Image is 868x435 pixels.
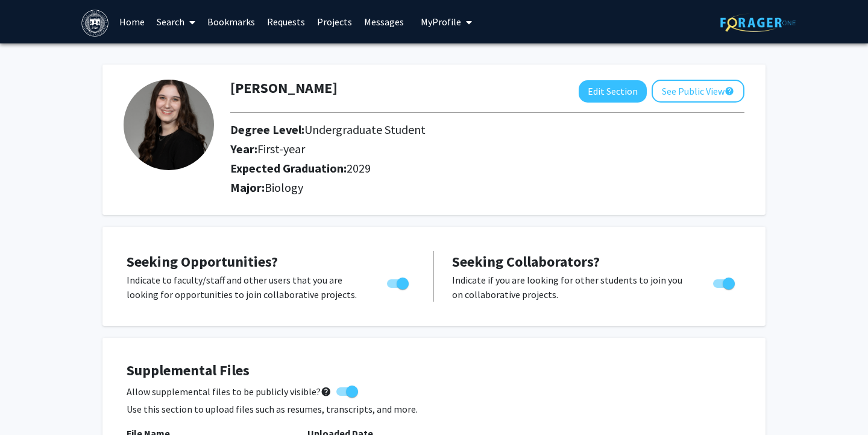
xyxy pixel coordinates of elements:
[127,384,332,399] span: Allow supplemental files to be publicly visible?
[201,1,261,43] a: Bookmarks
[124,80,214,170] img: Profile Picture
[652,80,744,103] button: See Public View
[358,1,410,43] a: Messages
[265,180,303,195] span: Biology
[304,122,426,137] span: Undergraduate Student
[257,141,305,156] span: First-year
[230,142,677,156] h2: Year:
[230,80,338,97] h1: [PERSON_NAME]
[708,273,741,291] div: Toggle
[421,16,461,28] span: My Profile
[127,252,278,271] span: Seeking Opportunities?
[452,252,600,271] span: Seeking Collaborators?
[579,80,647,103] button: Edit Section
[311,1,358,43] a: Projects
[127,402,741,416] p: Use this section to upload files such as resumes, transcripts, and more.
[725,84,734,98] mat-icon: help
[230,161,677,176] h2: Expected Graduation:
[347,160,371,176] span: 2029
[321,384,332,399] mat-icon: help
[127,362,741,379] h4: Supplemental Files
[720,13,796,32] img: ForagerOne Logo
[382,273,415,291] div: Toggle
[230,180,744,195] h2: Major:
[113,1,151,43] a: Home
[230,122,677,137] h2: Degree Level:
[151,1,201,43] a: Search
[261,1,311,43] a: Requests
[9,381,51,426] iframe: Chat
[452,273,690,302] p: Indicate if you are looking for other students to join you on collaborative projects.
[81,10,108,37] img: Brandeis University Logo
[127,273,364,302] p: Indicate to faculty/staff and other users that you are looking for opportunities to join collabor...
